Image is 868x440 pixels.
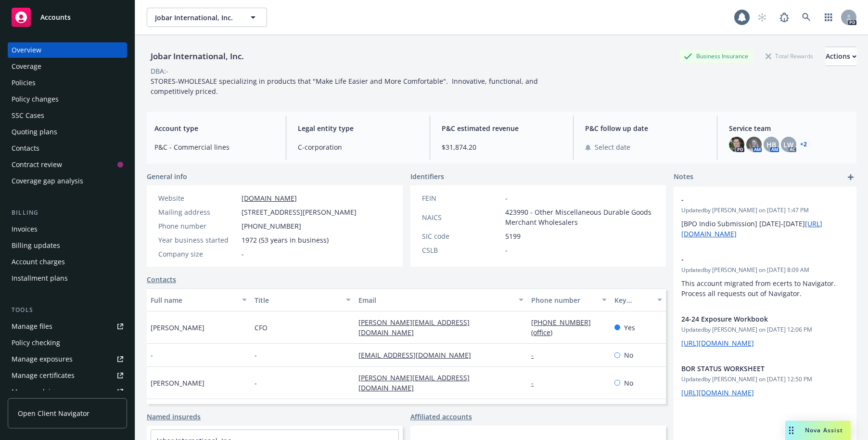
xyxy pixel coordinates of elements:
span: Updated by [PERSON_NAME] on [DATE] 1:47 PM [681,206,849,215]
span: $31,874.20 [442,142,562,152]
div: Company size [158,249,238,259]
span: This account migrated from ecerts to Navigator. Process all requests out of Navigator. [681,279,838,298]
div: Phone number [158,221,238,231]
span: [PERSON_NAME] [151,323,204,333]
span: Service team [729,123,849,133]
div: Website [158,193,238,203]
span: Updated by [PERSON_NAME] on [DATE] 12:06 PM [681,325,849,334]
a: - [531,350,541,360]
img: photo [729,137,744,152]
button: Actions [826,47,856,66]
a: Billing updates [8,238,127,253]
a: Manage exposures [8,351,127,367]
div: Policy checking [12,335,60,350]
a: [EMAIL_ADDRESS][DOMAIN_NAME] [358,350,479,360]
a: Quoting plans [8,124,127,140]
div: SSC Cases [12,108,44,123]
a: Start snowing [753,8,772,27]
span: [PERSON_NAME] [151,378,204,388]
span: Nova Assist [805,426,843,434]
div: Actions [826,47,856,65]
span: - [505,193,508,203]
div: Key contact [614,295,651,305]
a: Contacts [147,274,176,285]
a: Policy changes [8,91,127,107]
a: Account charges [8,254,127,270]
a: SSC Cases [8,108,127,123]
a: Manage files [8,319,127,334]
div: Contract review [12,157,62,172]
span: C-corporation [298,142,418,152]
a: Policy checking [8,335,127,350]
a: [PERSON_NAME][EMAIL_ADDRESS][DOMAIN_NAME] [358,373,470,392]
a: Installment plans [8,271,127,286]
div: 24-24 Exposure WorkbookUpdatedby [PERSON_NAME] on [DATE] 12:06 PM[URL][DOMAIN_NAME] [674,306,856,356]
a: Manage claims [8,384,127,400]
a: +2 [800,142,807,147]
span: HB [766,140,776,150]
div: Tools [8,305,127,315]
span: Updated by [PERSON_NAME] on [DATE] 8:09 AM [681,266,849,274]
div: Total Rewards [761,50,818,62]
a: Switch app [819,8,838,27]
span: - [242,249,244,259]
span: CFO [255,323,268,333]
div: Quoting plans [12,124,57,140]
span: BOR STATUS WORKSHEET [681,363,824,374]
a: Report a Bug [775,8,794,27]
div: Billing [8,208,127,218]
a: [PERSON_NAME][EMAIL_ADDRESS][DOMAIN_NAME] [358,318,470,337]
span: General info [147,171,187,181]
button: Phone number [527,288,611,311]
div: Business Insurance [679,50,753,62]
span: - [505,245,508,255]
div: Email [358,295,513,305]
div: Manage certificates [12,368,75,383]
div: Billing updates [12,238,60,253]
span: - [151,350,153,360]
span: No [624,350,633,360]
div: Policies [12,75,36,91]
a: Coverage gap analysis [8,173,127,189]
span: Updated by [PERSON_NAME] on [DATE] 12:50 PM [681,375,849,384]
a: [URL][DOMAIN_NAME] [681,388,754,397]
div: Mailing address [158,207,238,217]
a: - [531,378,541,388]
span: P&C - Commercial lines [154,142,274,152]
div: Title [255,295,340,305]
a: Contacts [8,141,127,156]
span: [STREET_ADDRESS][PERSON_NAME] [242,207,357,217]
span: 1972 (53 years in business) [242,235,329,245]
div: Coverage gap analysis [12,173,83,189]
div: Full name [151,295,236,305]
span: - [255,378,257,388]
span: 423990 - Other Miscellaneous Durable Goods Merchant Wholesalers [505,207,655,227]
span: Accounts [40,13,71,21]
span: 24-24 Exposure Workbook [681,314,824,324]
span: Jobar International, Inc. [155,13,238,23]
a: Named insureds [147,412,201,422]
div: Manage claims [12,384,60,400]
p: [BPO Indio Submission] [DATE]-[DATE] [681,219,849,239]
button: Key contact [611,288,666,311]
span: STORES-WHOLESALE specializing in products that "Make Life Easier and More Comfortable". Innovativ... [151,77,540,96]
span: 5199 [505,231,521,241]
a: Affiliated accounts [410,412,472,422]
div: SIC code [422,231,501,241]
a: [PHONE_NUMBER] (office) [531,318,591,337]
span: No [624,378,633,388]
div: BOR STATUS WORKSHEETUpdatedby [PERSON_NAME] on [DATE] 12:50 PM[URL][DOMAIN_NAME] [674,356,856,405]
a: Overview [8,42,127,58]
div: DBA: - [151,66,168,76]
span: - [681,194,824,205]
div: Policy changes [12,91,59,107]
div: -Updatedby [PERSON_NAME] on [DATE] 1:47 PM[BPO Indio Submission] [DATE]-[DATE][URL][DOMAIN_NAME] [674,187,856,246]
a: Accounts [8,4,127,31]
div: Manage files [12,319,52,334]
div: NAICS [422,212,501,222]
span: Account type [154,123,274,133]
a: Search [797,8,816,27]
span: Legal entity type [298,123,418,133]
span: - [255,350,257,360]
